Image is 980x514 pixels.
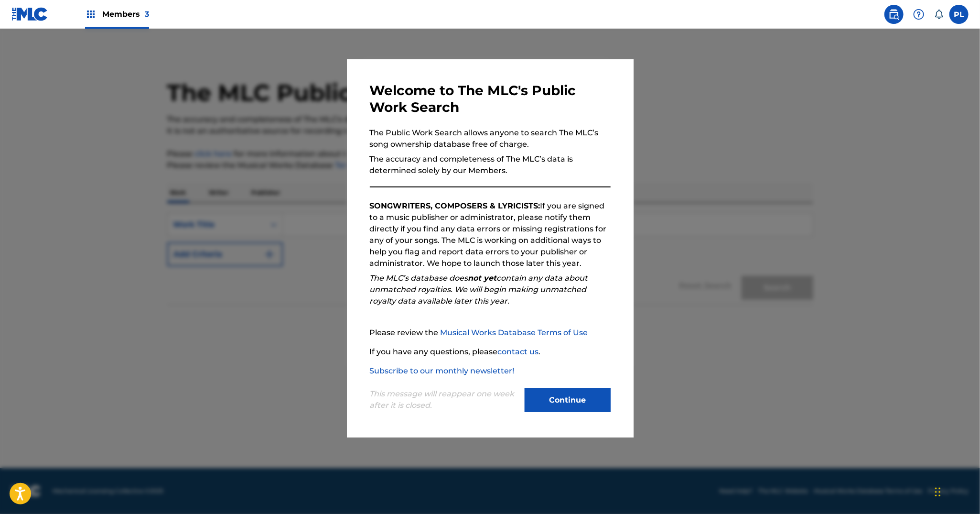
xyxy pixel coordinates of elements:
p: The Public Work Search allows anyone to search The MLC’s song ownership database free of charge. [370,127,611,150]
a: Subscribe to our monthly newsletter! [370,366,515,375]
img: MLC Logo [11,7,48,21]
p: Please review the [370,327,611,339]
p: The accuracy and completeness of The MLC’s data is determined solely by our Members. [370,153,611,176]
h3: Welcome to The MLC's Public Work Search [370,82,611,116]
a: Public Search [884,5,904,24]
img: Top Rightsholders [85,9,97,20]
span: Members [102,9,149,20]
div: User Menu [949,5,969,24]
a: Musical Works Database Terms of Use [441,328,588,337]
div: Help [909,5,928,24]
img: search [888,9,900,20]
p: If you are signed to a music publisher or administrator, please notify them directly if you find ... [370,200,611,269]
button: Continue [525,388,611,412]
p: This message will reappear one week after it is closed. [370,388,519,411]
div: Notifications [934,10,944,19]
div: Dra [935,478,941,506]
div: Chatt-widget [932,468,980,514]
p: If you have any questions, please . [370,346,611,358]
iframe: Chat Widget [932,468,980,514]
strong: not yet [468,273,497,283]
a: contact us [498,347,539,356]
span: 3 [145,10,149,19]
strong: SONGWRITERS, COMPOSERS & LYRICISTS: [370,201,540,210]
img: help [913,9,925,20]
em: The MLC’s database does contain any data about unmatched royalties. We will begin making unmatche... [370,273,588,306]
